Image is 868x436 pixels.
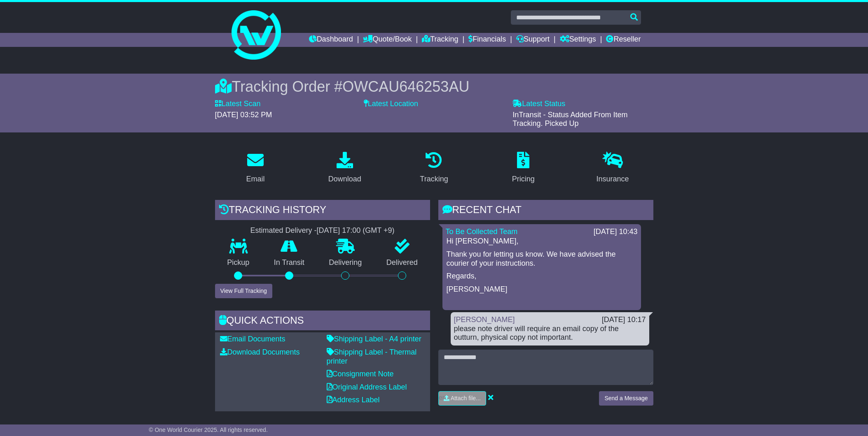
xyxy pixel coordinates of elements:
[246,174,264,185] div: Email
[599,391,653,406] button: Send a Message
[317,226,395,235] div: [DATE] 17:00 (GMT +9)
[328,174,361,185] div: Download
[215,311,430,333] div: Quick Actions
[374,258,430,267] p: Delivered
[606,33,641,47] a: Reseller
[420,174,448,185] div: Tracking
[512,174,535,185] div: Pricing
[512,100,565,109] label: Latest Status
[220,348,300,356] a: Download Documents
[327,370,394,378] a: Consignment Note
[215,284,272,298] button: View Full Tracking
[447,285,637,294] p: [PERSON_NAME]
[215,258,262,267] p: Pickup
[215,78,653,95] div: Tracking Order #
[447,237,637,246] p: Hi [PERSON_NAME],
[215,200,430,222] div: Tracking history
[215,100,261,109] label: Latest Scan
[446,227,518,236] a: To Be Collected Team
[594,227,638,237] div: [DATE] 10:43
[327,335,421,343] a: Shipping Label - A4 printer
[438,200,653,222] div: RECENT CHAT
[507,149,540,188] a: Pricing
[342,78,469,95] span: OWCAU646253AU
[327,348,417,365] a: Shipping Label - Thermal printer
[215,226,430,235] div: Estimated Delivery -
[560,33,596,47] a: Settings
[447,250,637,268] p: Thank you for letting us know. We have advised the courier of your instructions.
[327,396,380,404] a: Address Label
[241,149,270,188] a: Email
[447,272,637,281] p: Regards,
[454,325,646,342] div: please note driver will require an email copy of the outturn, physical copy not important.
[262,258,317,267] p: In Transit
[516,33,550,47] a: Support
[215,111,272,119] span: [DATE] 03:52 PM
[602,315,646,325] div: [DATE] 10:17
[363,33,412,47] a: Quote/Book
[317,258,374,267] p: Delivering
[591,149,634,188] a: Insurance
[414,149,453,188] a: Tracking
[220,335,285,343] a: Email Documents
[512,111,627,128] span: InTransit - Status Added From Item Tracking. Picked Up
[454,315,515,324] a: [PERSON_NAME]
[597,174,629,185] div: Insurance
[309,33,353,47] a: Dashboard
[468,33,506,47] a: Financials
[149,427,268,433] span: © One World Courier 2025. All rights reserved.
[364,100,418,109] label: Latest Location
[323,149,367,188] a: Download
[327,383,407,391] a: Original Address Label
[422,33,458,47] a: Tracking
